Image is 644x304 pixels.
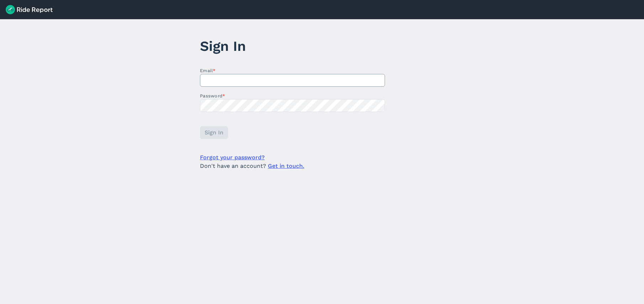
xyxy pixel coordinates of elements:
[200,36,385,56] h1: Sign In
[268,162,304,169] a: Get in touch.
[6,5,53,14] img: Ride Report
[200,126,228,139] button: Sign In
[200,162,304,170] span: Don't have an account?
[200,67,385,74] label: Email
[200,153,265,162] a: Forgot your password?
[200,92,385,99] label: Password
[205,128,223,137] span: Sign In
